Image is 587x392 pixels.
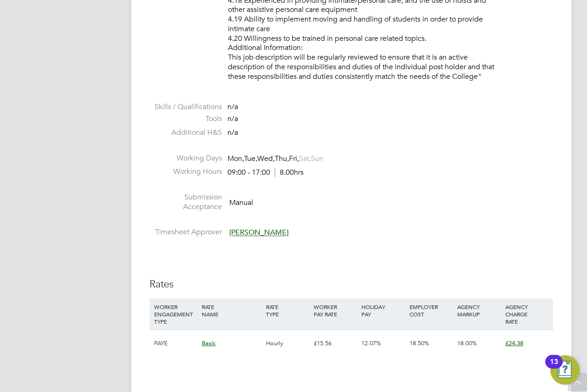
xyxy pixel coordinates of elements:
[410,339,429,347] span: 18.50%
[257,154,275,163] span: Wed,
[227,168,304,177] div: 09:00 - 17:00
[150,102,222,112] label: Skills / Qualifications
[229,198,253,207] span: Manual
[361,339,381,347] span: 12.07%
[227,114,238,123] span: n/a
[150,167,222,177] label: Working Hours
[227,128,238,137] span: n/a
[152,298,199,330] div: WORKER ENGAGEMENT TYPE
[299,154,311,163] span: Sat,
[359,298,407,322] div: HOLIDAY PAY
[275,154,289,163] span: Thu,
[457,339,477,347] span: 18.00%
[455,298,503,322] div: AGENCY MARKUP
[505,339,523,347] span: £24.38
[289,154,299,163] span: Fri,
[311,154,323,163] span: Sun
[311,298,359,322] div: WORKER PAY RATE
[264,298,311,322] div: RATE TYPE
[550,355,580,385] button: Open Resource Center, 13 new notifications
[150,128,222,138] label: Additional H&S
[264,330,311,357] div: Hourly
[244,154,257,163] span: Tue,
[503,298,551,330] div: AGENCY CHARGE RATE
[199,298,263,322] div: RATE NAME
[227,154,244,163] span: Mon,
[150,193,222,212] label: Submission Acceptance
[311,330,359,357] div: £15.56
[275,168,304,177] span: 8.00hrs
[227,102,238,111] span: n/a
[152,330,199,357] div: PAYE
[550,362,558,374] div: 13
[150,154,222,163] label: Working Days
[150,278,553,291] h3: Rates
[150,114,222,124] label: Tools
[150,227,222,237] label: Timesheet Approver
[202,339,216,347] span: Basic
[229,228,288,237] span: [PERSON_NAME]
[407,298,455,322] div: EMPLOYER COST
